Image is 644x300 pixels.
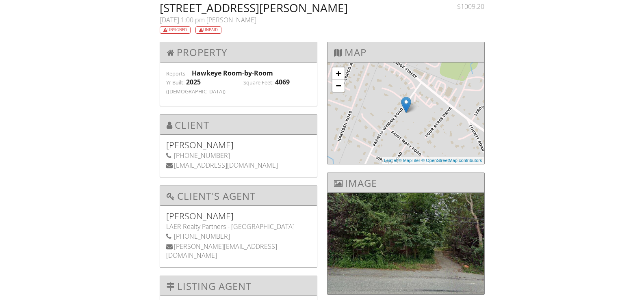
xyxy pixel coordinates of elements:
[192,69,311,78] div: Hawkeye Room-by-Room
[160,115,317,135] h3: Client
[332,67,345,80] a: Zoom in
[160,15,205,24] span: [DATE] 1:00 pm
[160,2,429,13] h2: [STREET_ADDRESS][PERSON_NAME]
[166,88,226,95] label: ([DEMOGRAPHIC_DATA])
[166,141,311,149] h5: [PERSON_NAME]
[166,161,311,170] div: [EMAIL_ADDRESS][DOMAIN_NAME]
[327,173,484,193] h3: Image
[166,212,311,220] h5: [PERSON_NAME]
[166,242,311,260] div: [PERSON_NAME][EMAIL_ADDRESS][DOMAIN_NAME]
[438,2,484,11] div: $1009.20
[332,80,345,92] a: Zoom out
[195,26,221,34] div: Unpaid
[160,26,191,34] div: Unsigned
[243,79,273,86] label: Square Feet:
[382,157,484,164] div: |
[160,186,317,206] h3: Client's Agent
[186,78,201,86] div: 2025
[327,42,484,62] h3: Map
[166,79,184,86] label: Yr Built:
[160,276,317,296] h3: Listing Agent
[384,158,397,163] a: Leaflet
[166,222,311,231] div: LAER Realty Partners - [GEOGRAPHIC_DATA]
[166,70,185,77] label: Reports
[206,15,256,24] span: [PERSON_NAME]
[160,42,317,62] h3: Property
[166,151,311,160] div: [PHONE_NUMBER]
[166,232,311,241] div: [PHONE_NUMBER]
[421,158,482,163] a: © OpenStreetMap contributors
[275,78,290,86] div: 4069
[399,158,421,163] a: © MapTiler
